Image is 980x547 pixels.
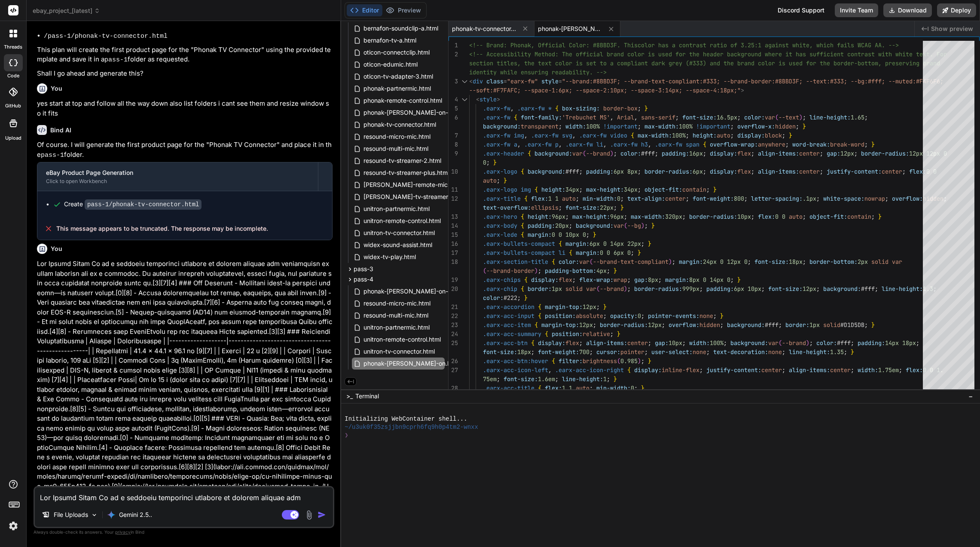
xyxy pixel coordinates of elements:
button: Preview [382,4,424,16]
span: ; [902,168,906,175]
span: <!-- Brand: Phonak, Official Color: #8BBD3F. This [469,41,638,49]
span: overflow-wrap: [710,141,758,148]
span: flex: [531,195,548,202]
span: , [603,141,607,148]
span: { [703,141,706,148]
p: Of course. I will generate the first product page for the "Phonak TV Connector" and place it in t... [37,140,333,160]
span: var [765,113,775,121]
span: .earx-body [483,222,517,229]
span: display: [710,168,737,175]
code: pass-1/phonak-tv-connector.html [85,199,201,210]
span: { [534,186,538,193]
label: code [7,72,19,79]
span: .earx-hero [483,213,517,220]
span: div [473,77,483,85]
span: 6px [693,168,703,175]
span: ; [638,168,641,175]
h6: Bind AI [50,126,71,134]
span: } [504,177,507,184]
span: auto [562,195,576,202]
span: ; [785,141,789,148]
span: ; [579,168,583,175]
span: .earx-fw [524,141,552,148]
span: phonak-tv-connector.html [363,119,437,130]
span: img [514,131,524,139]
span: oticon-connectclip.html [363,47,430,58]
img: attachment [304,510,314,520]
span: ; [497,177,500,184]
div: 2 [449,50,458,59]
span: <!-- Accessibility Method: The official brand colo [469,50,641,58]
div: 14 [449,221,458,230]
span: border-radius: [644,168,693,175]
div: 13 [449,212,458,221]
span: padding: [586,168,614,175]
span: --brand [586,150,610,157]
span: 1 [548,195,552,202]
span: , [524,131,528,139]
button: − [967,389,975,403]
span: border-radius: [689,213,737,220]
span: 22px [600,204,614,211]
span: .earx-fw [565,141,593,148]
span: auto [789,213,803,220]
span: } [871,141,875,148]
h6: You [51,84,62,93]
span: 800 [734,195,744,202]
div: 11 [449,185,458,194]
span: box-sizing: [562,104,600,112]
span: anywhere [758,141,785,148]
span: , [510,104,514,112]
span: 'Trebuchet MS' [562,113,610,121]
div: 5 [449,104,458,113]
span: } [644,104,648,112]
span: } [620,204,624,211]
span: transparent [521,122,559,130]
code: pass-1 [41,152,64,159]
span: resound-tv-streamer-2.html [363,156,442,166]
span: overflow-x: [737,122,775,130]
div: Click to collapse the range. [459,77,470,86]
span: .earx-fw [483,131,510,139]
span: flex [737,150,751,157]
span: ; [703,150,706,157]
span: .earx-fw [655,141,682,148]
span: ; [655,150,658,157]
div: 3 [449,77,458,86]
span: img [521,186,531,193]
div: 10 [449,167,458,176]
span: ; [686,131,689,139]
span: !important [696,122,730,130]
span: ; [885,195,888,202]
span: border-box [603,104,638,112]
span: gap: [827,150,840,157]
span: 0 [483,159,486,166]
span: object-fit: [809,213,847,220]
span: align-items: [758,168,799,175]
span: ; [816,195,820,202]
span: text-overflow: [483,204,531,211]
span: resound-micro-mic.html [363,131,431,142]
span: a [514,141,517,148]
span: --text [779,113,799,121]
span: , [634,113,638,121]
span: , [572,131,576,139]
span: max-width: [638,131,672,139]
span: ; [854,150,858,157]
div: 6 [449,113,458,122]
span: color has a contrast ratio of 3.25:1 against white [638,41,809,49]
span: [PERSON_NAME]-remote-microphone-plus.html [363,180,500,190]
span: p [555,141,559,148]
span: ; [820,168,823,175]
div: Discord Support [772,3,830,17]
span: bernafon-tv-a.html [363,35,417,46]
span: color: [620,150,641,157]
span: span [686,141,699,148]
span: hidden [775,122,796,130]
span: "--brand:#8BBD3F; --brand-text-compliant:#333; --b [562,77,734,85]
div: 7 [449,131,458,140]
span: ; [559,204,562,211]
span: svg [562,131,572,139]
span: #fff [641,150,655,157]
span: ; [737,113,741,121]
